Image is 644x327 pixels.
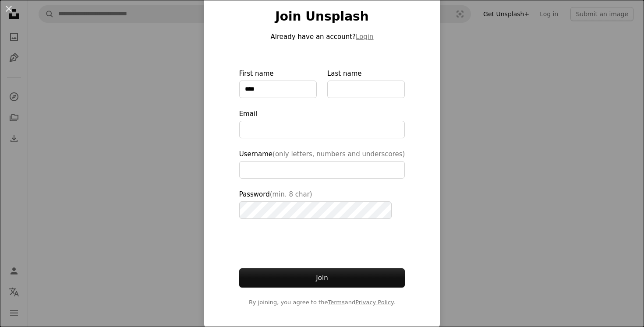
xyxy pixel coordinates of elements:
[239,32,405,42] p: Already have an account?
[239,109,405,138] label: Email
[356,32,373,42] button: Login
[270,190,312,198] span: (min. 8 char)
[239,161,405,179] input: Username(only letters, numbers and underscores)
[239,201,392,219] input: Password(min. 8 char)
[239,149,405,179] label: Username
[239,298,405,307] span: By joining, you agree to the and .
[239,268,405,288] button: Join
[328,299,344,306] a: Terms
[239,9,405,25] h1: Join Unsplash
[239,68,317,98] label: First name
[327,68,405,98] label: Last name
[355,299,393,306] a: Privacy Policy
[272,150,405,158] span: (only letters, numbers and underscores)
[239,81,317,98] input: First name
[239,121,405,138] input: Email
[239,189,405,219] label: Password
[327,81,405,98] input: Last name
